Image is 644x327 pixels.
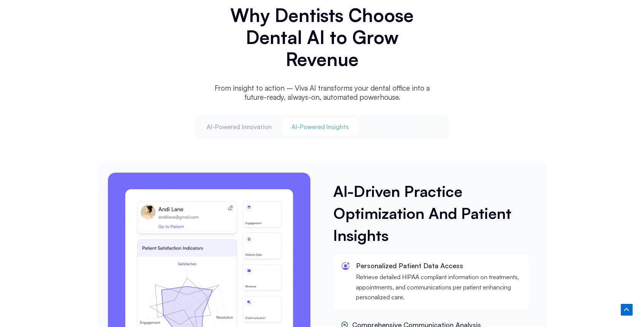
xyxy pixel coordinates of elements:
[291,123,349,131] span: Al-Powered Insights
[369,123,438,131] span: Al-Powered Automation
[207,123,272,131] span: Al-Powered Innovation
[356,261,463,270] span: Personalized Patient Data Access
[212,4,432,70] h2: Why Dentists Choose Dental AI to Grow Revenue
[356,272,521,302] p: Retrieve detailed HIPAA compliant information on treatments, appointments, and communications per...
[212,83,432,102] p: From insight to action – Viva Al transforms your dental office into a future-ready, always-on, au...
[333,180,533,246] h3: Al-Driven Practice Optimization And Patient Insights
